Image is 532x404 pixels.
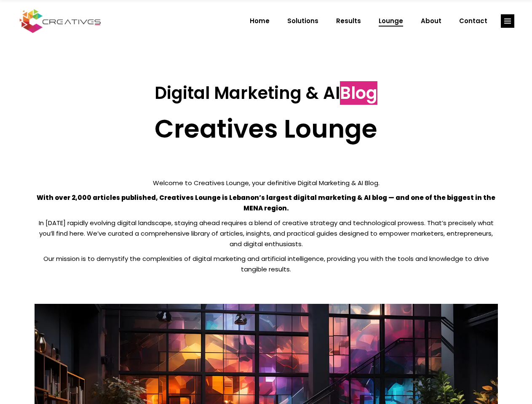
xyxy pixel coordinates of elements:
span: About [421,10,441,32]
p: In [DATE] rapidly evolving digital landscape, staying ahead requires a blend of creative strategy... [35,218,498,249]
a: Lounge [370,10,412,32]
a: Contact [450,10,496,32]
span: Blog [340,81,377,105]
p: Welcome to Creatives Lounge, your definitive Digital Marketing & AI Blog. [35,178,498,188]
span: Solutions [287,10,318,32]
a: link [501,14,514,28]
a: Solutions [278,10,327,32]
h2: Creatives Lounge [35,114,498,144]
span: Results [336,10,361,32]
p: Our mission is to demystify the complexities of digital marketing and artificial intelligence, pr... [35,253,498,274]
h3: Digital Marketing & AI [35,83,498,103]
span: Lounge [379,10,403,32]
img: Creatives [18,8,103,34]
a: About [412,10,450,32]
a: Results [327,10,370,32]
a: Home [241,10,278,32]
span: Home [250,10,270,32]
span: Contact [459,10,487,32]
strong: With over 2,000 articles published, Creatives Lounge is Lebanon’s largest digital marketing & AI ... [37,193,495,213]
